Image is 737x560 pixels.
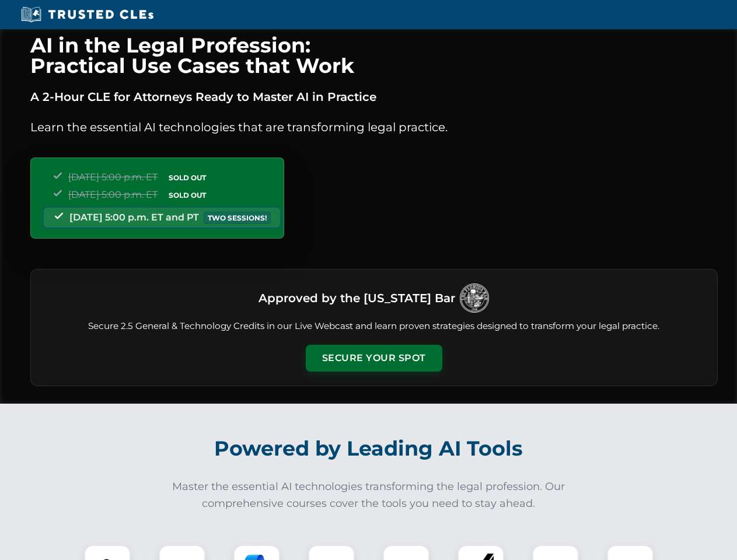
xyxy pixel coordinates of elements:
img: Trusted CLEs [18,6,157,23]
h2: Powered by Leading AI Tools [46,428,692,469]
p: Master the essential AI technologies transforming the legal profession. Our comprehensive courses... [165,478,573,512]
p: A 2-Hour CLE for Attorneys Ready to Master AI in Practice [30,87,718,106]
p: Learn the essential AI technologies that are transforming legal practice. [30,118,718,136]
span: [DATE] 5:00 p.m. ET [68,171,158,183]
h3: Approved by the [US_STATE] Bar [259,288,455,309]
img: Logo [460,283,489,313]
button: Secure Your Spot [306,345,442,372]
h1: AI in the Legal Profession: Practical Use Cases that Work [30,35,718,76]
span: SOLD OUT [165,171,210,184]
p: Secure 2.5 General & Technology Credits in our Live Webcast and learn proven strategies designed ... [45,320,703,333]
span: [DATE] 5:00 p.m. ET [68,189,158,200]
span: SOLD OUT [165,189,210,201]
